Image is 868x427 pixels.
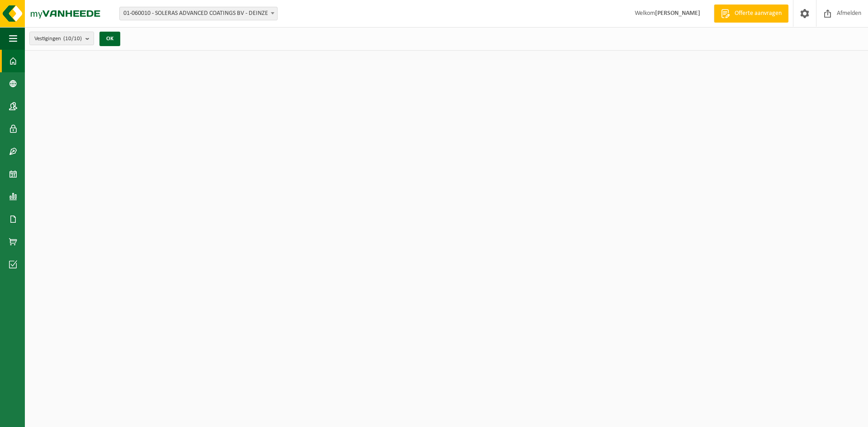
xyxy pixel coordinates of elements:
span: Offerte aanvragen [732,9,784,18]
count: (10/10) [63,36,82,42]
span: 01-060010 - SOLERAS ADVANCED COATINGS BV - DEINZE [120,7,277,20]
span: 01-060010 - SOLERAS ADVANCED COATINGS BV - DEINZE [119,7,278,20]
span: Vestigingen [34,32,82,46]
button: OK [99,32,120,46]
a: Offerte aanvragen [714,5,788,23]
strong: [PERSON_NAME] [655,10,700,17]
button: Vestigingen(10/10) [29,32,94,45]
